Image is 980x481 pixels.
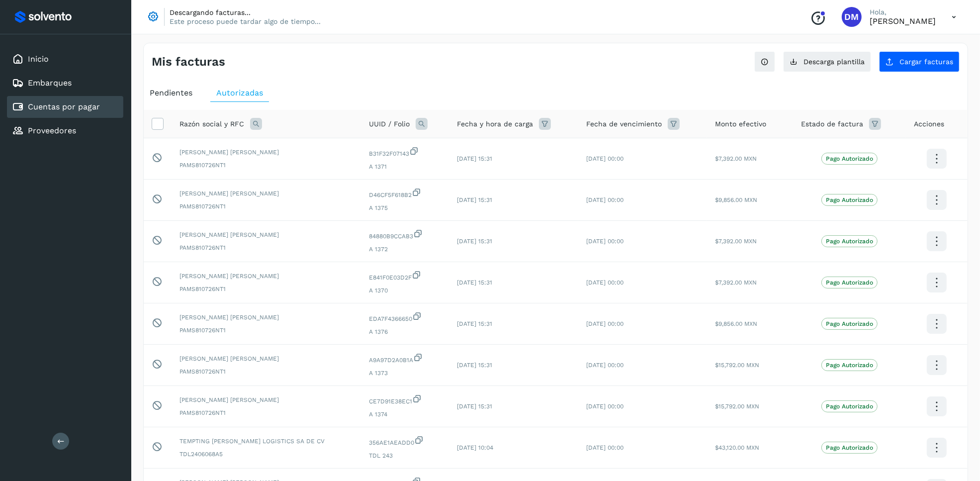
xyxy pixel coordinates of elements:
[457,196,492,203] span: [DATE] 15:31
[826,362,873,369] p: Pago Autorizado
[179,395,353,404] span: [PERSON_NAME] [PERSON_NAME]
[715,362,759,369] span: $15,792.00 MXN
[369,369,441,378] span: A 1373
[369,286,441,295] span: A 1370
[28,54,49,64] a: Inicio
[369,410,441,419] span: A 1374
[826,155,873,162] p: Pago Autorizado
[369,451,441,460] span: TDL 243
[28,102,100,111] a: Cuentas por pagar
[803,58,865,65] span: Descarga plantilla
[179,354,353,363] span: [PERSON_NAME] [PERSON_NAME]
[783,51,871,72] button: Descarga plantilla
[179,326,353,335] span: PAMS810726NT1
[826,279,873,286] p: Pago Autorizado
[457,444,493,451] span: [DATE] 10:04
[7,120,123,142] div: Proveedores
[715,196,757,203] span: $9,856.00 MXN
[586,444,624,451] span: [DATE] 00:00
[586,119,662,129] span: Fecha de vencimiento
[216,88,263,97] span: Autorizadas
[715,279,757,286] span: $7,392.00 MXN
[150,88,192,97] span: Pendientes
[179,161,353,170] span: PAMS810726NT1
[369,394,441,406] span: CE7D91E38EC1
[369,353,441,365] span: A9A97D2A0B1A
[457,362,492,369] span: [DATE] 15:31
[170,17,321,26] p: Este proceso puede tardar algo de tiempo...
[586,155,624,162] span: [DATE] 00:00
[179,230,353,239] span: [PERSON_NAME] [PERSON_NAME]
[586,403,624,410] span: [DATE] 00:00
[179,189,353,198] span: [PERSON_NAME] [PERSON_NAME]
[28,126,76,135] a: Proveedores
[369,245,441,254] span: A 1372
[457,155,492,162] span: [DATE] 15:31
[369,162,441,171] span: A 1371
[586,362,624,369] span: [DATE] 00:00
[826,238,873,245] p: Pago Autorizado
[179,367,353,376] span: PAMS810726NT1
[179,408,353,417] span: PAMS810726NT1
[179,313,353,322] span: [PERSON_NAME] [PERSON_NAME]
[826,320,873,327] p: Pago Autorizado
[179,450,353,459] span: TDL2406068A5
[879,51,960,72] button: Cargar facturas
[179,272,353,281] span: [PERSON_NAME] [PERSON_NAME]
[457,403,492,410] span: [DATE] 15:31
[899,58,953,65] span: Cargar facturas
[870,8,936,16] p: Hola,
[715,320,757,327] span: $9,856.00 MXN
[586,279,624,286] span: [DATE] 00:00
[826,196,873,203] p: Pago Autorizado
[715,238,757,245] span: $7,392.00 MXN
[715,444,759,451] span: $43,120.00 MXN
[369,229,441,241] span: 84880B9CCAB3
[870,16,936,26] p: Diego Muriel Perez
[369,146,441,158] span: B31F32F07143
[826,444,873,451] p: Pago Autorizado
[715,155,757,162] span: $7,392.00 MXN
[369,270,441,282] span: E841F0E03D2F
[369,119,410,129] span: UUID / Folio
[179,119,244,129] span: Razón social y RFC
[369,203,441,212] span: A 1375
[715,403,759,410] span: $15,792.00 MXN
[179,148,353,157] span: [PERSON_NAME] [PERSON_NAME]
[457,279,492,286] span: [DATE] 15:31
[7,48,123,70] div: Inicio
[369,435,441,447] span: 356AE1AEADD0
[369,327,441,336] span: A 1376
[586,238,624,245] span: [DATE] 00:00
[179,202,353,211] span: PAMS810726NT1
[179,285,353,293] span: PAMS810726NT1
[715,119,766,129] span: Monto efectivo
[369,188,441,199] span: D46CF5F618B2
[826,403,873,410] p: Pago Autorizado
[914,119,944,129] span: Acciones
[170,8,321,17] p: Descargando facturas...
[457,320,492,327] span: [DATE] 15:31
[28,78,72,88] a: Embarques
[7,96,123,118] div: Cuentas por pagar
[179,243,353,252] span: PAMS810726NT1
[457,238,492,245] span: [DATE] 15:31
[457,119,533,129] span: Fecha y hora de carga
[179,437,353,446] span: TEMPTING [PERSON_NAME] LOGISTICS SA DE CV
[586,320,624,327] span: [DATE] 00:00
[369,311,441,323] span: EDA7F4366650
[152,55,225,69] h4: Mis facturas
[586,196,624,203] span: [DATE] 00:00
[7,72,123,94] div: Embarques
[801,119,863,129] span: Estado de factura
